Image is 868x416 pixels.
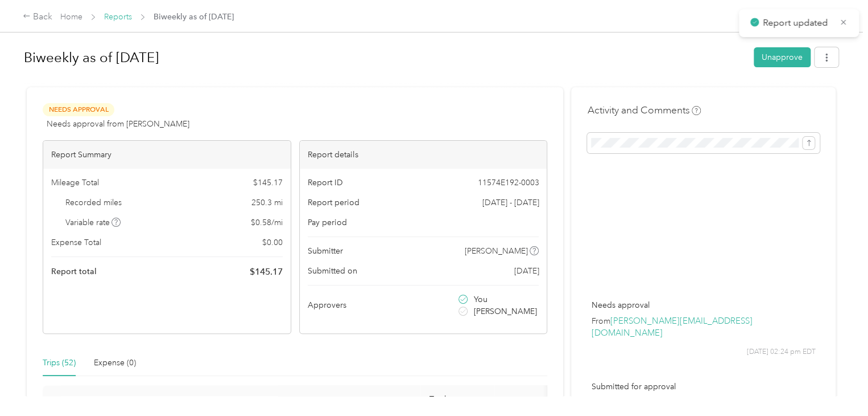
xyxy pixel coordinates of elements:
span: Biweekly as of [DATE] [154,11,234,23]
span: Pay period [308,217,347,229]
span: Submitter [308,245,343,257]
span: Report period [308,197,359,209]
span: You [474,293,487,305]
span: Report total [51,266,97,278]
span: Needs approval from [PERSON_NAME] [47,118,189,130]
span: $ 0.58 / mi [251,217,283,229]
span: [DATE] 02:24 pm EDT [747,347,816,357]
span: Track Method [429,394,476,414]
span: [PERSON_NAME] [474,305,537,317]
span: $ 0.00 [262,236,283,248]
span: 250.3 mi [251,197,283,209]
div: Back [23,10,52,24]
iframe: Everlance-gr Chat Button Frame [804,352,868,416]
span: Report ID [308,177,343,189]
p: Report updated [763,16,831,30]
span: Approvers [308,299,346,311]
p: From [591,315,816,339]
span: [DATE] [514,265,539,277]
h4: Activity and Comments [587,103,701,117]
button: Unapprove [754,47,811,67]
span: Expense Total [51,236,101,248]
p: Submitted for approval [591,381,816,393]
div: Trips (52) [43,357,76,369]
span: Needs Approval [43,103,114,116]
h1: Biweekly as of September 8 2025 [24,44,746,71]
a: Reports [104,12,132,22]
a: [PERSON_NAME][EMAIL_ADDRESS][DOMAIN_NAME] [591,316,752,338]
a: Home [60,12,82,22]
span: Mileage Total [51,177,99,189]
span: Variable rate [65,217,121,229]
span: [PERSON_NAME] [465,245,528,257]
div: Report details [300,141,547,169]
div: Expense (0) [94,357,136,369]
span: Submitted on [308,265,357,277]
span: 11574E192-0003 [477,177,539,189]
div: Report Summary [43,141,291,169]
span: $ 145.17 [250,265,283,279]
span: [DATE] - [DATE] [482,197,539,209]
p: Needs approval [591,299,816,311]
span: $ 145.17 [253,177,283,189]
span: Recorded miles [65,197,122,209]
